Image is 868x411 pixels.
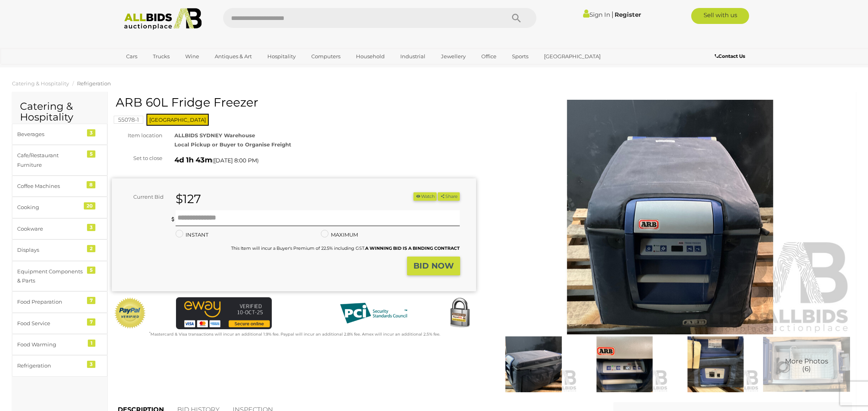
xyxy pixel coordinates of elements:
a: Trucks [148,50,175,63]
img: eWAY Payment Gateway [176,297,272,329]
mark: 55078-1 [114,116,143,124]
div: Refrigeration [17,361,83,370]
img: Secured by Rapid SSL [444,297,476,329]
div: 5 [87,150,95,158]
span: | [611,10,613,19]
small: This Item will incur a Buyer's Premium of 22.5% including GST. [231,245,460,251]
div: 3 [87,361,95,368]
button: Search [496,8,536,28]
a: Sports [507,50,534,63]
div: Set to close [106,154,168,163]
a: Sign In [583,11,610,18]
a: Cookware 3 [12,218,107,239]
img: Allbids.com.au [120,8,206,30]
a: Beverages 3 [12,124,107,145]
div: 2 [87,245,95,252]
div: Current Bid [112,192,170,202]
a: Refrigeration [77,80,111,87]
div: Cafe/Restaurant Furniture [17,151,83,170]
a: Hospitality [262,50,301,63]
div: Beverages [17,130,83,139]
strong: Local Pickup or Buyer to Organise Freight [174,141,291,148]
div: 7 [87,297,95,304]
div: 20 [84,202,95,209]
b: A WINNING BID IS A BINDING CONTRACT [365,245,460,251]
b: Contact Us [715,53,745,59]
strong: ALLBIDS SYDNEY Warehouse [174,132,255,138]
a: Antiques & Art [210,50,257,63]
a: Equipment Components & Parts 5 [12,261,107,292]
a: Catering & Hospitality [12,80,69,87]
img: ARB 60L Fridge Freezer [763,336,850,393]
a: Cafe/Restaurant Furniture 5 [12,145,107,176]
img: ARB 60L Fridge Freezer [490,336,577,393]
small: Mastercard & Visa transactions will incur an additional 1.9% fee. Paypal will incur an additional... [149,332,440,337]
span: More Photos (6) [785,358,828,373]
div: 8 [87,181,95,188]
a: Wine [180,50,204,63]
a: Food Preparation 7 [12,291,107,312]
div: Food Service [17,319,83,328]
a: Cooking 20 [12,197,107,218]
img: ARB 60L Fridge Freezer [488,100,852,334]
a: Office [476,50,502,63]
a: Refrigeration 3 [12,355,107,376]
a: More Photos(6) [763,336,850,393]
strong: $127 [176,192,201,206]
a: Cars [121,50,142,63]
div: 5 [87,267,95,274]
a: Coffee Machines 8 [12,176,107,197]
div: Item location [106,131,168,140]
div: 3 [87,224,95,231]
div: Food Warming [17,340,83,349]
label: MAXIMUM [321,230,358,239]
div: Equipment Components & Parts [17,267,83,286]
strong: 4d 1h 43m [174,156,212,164]
a: [GEOGRAPHIC_DATA] [539,50,606,63]
div: Displays [17,245,83,255]
a: Household [351,50,390,63]
strong: BID NOW [413,261,454,271]
div: Cookware [17,224,83,233]
button: Share [438,192,460,201]
div: 7 [87,318,95,326]
img: ARB 60L Fridge Freezer [581,336,668,393]
h2: Catering & Hospitality [20,101,99,123]
img: ARB 60L Fridge Freezer [672,336,759,393]
a: Food Service 7 [12,313,107,334]
img: Official PayPal Seal [114,297,146,329]
a: Sell with us [691,8,749,24]
div: Cooking [17,203,83,212]
div: 1 [88,340,95,347]
li: Watch this item [413,192,437,201]
a: Computers [306,50,346,63]
a: Jewellery [436,50,471,63]
div: Food Preparation [17,297,83,306]
a: Register [615,11,641,18]
span: [GEOGRAPHIC_DATA] [146,114,209,126]
a: Industrial [395,50,431,63]
div: Coffee Machines [17,182,83,191]
button: Watch [413,192,437,201]
button: BID NOW [407,257,460,275]
span: ( ) [212,157,259,164]
a: Contact Us [715,52,747,61]
div: 3 [87,129,95,136]
label: INSTANT [176,230,208,239]
img: PCI DSS compliant [334,297,413,329]
a: Displays 2 [12,239,107,261]
a: Food Warming 1 [12,334,107,355]
h1: ARB 60L Fridge Freezer [116,96,474,109]
a: 55078-1 [114,117,143,123]
span: [DATE] 8:00 PM [214,157,257,164]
